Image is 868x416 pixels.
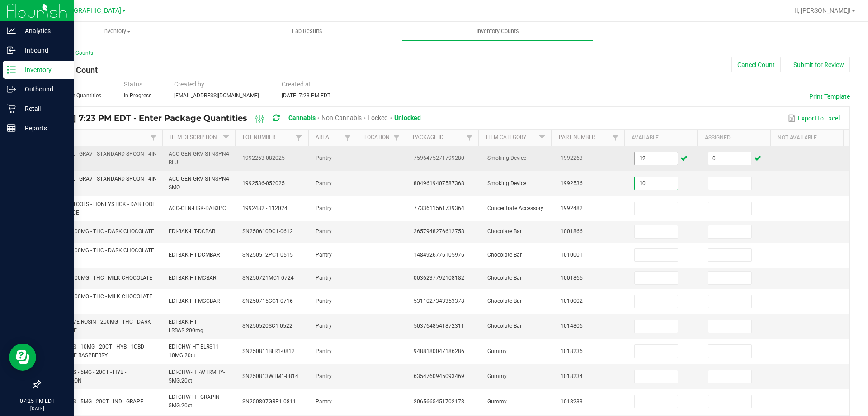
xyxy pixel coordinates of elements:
a: Filter [148,132,159,143]
span: Created by [174,81,204,88]
span: 7733611561739364 [414,205,464,211]
span: SN250807GRP1-0811 [242,398,296,405]
span: GRV - BOWL - GRAV - STANDARD SPOON - 4IN - BLUE [46,151,157,166]
button: Submit for Review [788,57,850,72]
a: Filter [610,132,621,143]
span: SN250610DC1-0612 [242,228,293,234]
span: Pantry [316,323,332,329]
span: Chocolate Bar [487,323,522,329]
span: 1018234 [561,373,583,379]
button: Print Template [809,92,850,101]
p: Inbound [16,45,70,56]
span: EDI-BAK-HT-MCBAR [169,275,216,281]
span: EDI-BAK-HT-DCBAR [169,228,215,234]
a: Inventory Counts [402,22,593,41]
a: Filter [221,132,231,143]
inline-svg: Inventory [7,65,16,74]
span: Pantry [316,180,332,186]
button: Export to Excel [786,110,842,126]
span: 1014806 [561,323,583,329]
p: Reports [16,123,70,134]
span: Cannabis [288,114,316,121]
span: HT - BAR - 100MG - THC - MILK CHOCOLATE CARAMEL [46,293,152,308]
span: Gummy [487,398,507,405]
span: [GEOGRAPHIC_DATA] [59,7,121,14]
span: 1992482 [561,205,583,211]
p: Inventory [16,64,70,75]
span: Chocolate Bar [487,252,522,258]
a: Inventory [22,22,212,41]
a: Filter [464,132,475,143]
span: Pantry [316,252,332,258]
span: Chocolate Bar [487,298,522,304]
span: [EMAIL_ADDRESS][DOMAIN_NAME] [174,92,259,99]
span: Smoking Device [487,180,526,186]
inline-svg: Retail [7,104,16,113]
span: 2065665451702178 [414,398,464,405]
span: Non-Cannabis [321,114,362,121]
span: 1018233 [561,398,583,405]
a: Lab Results [212,22,402,41]
inline-svg: Analytics [7,26,16,35]
span: Pantry [316,373,332,379]
span: Hi, [PERSON_NAME]! [792,7,851,14]
button: Cancel Count [731,57,781,72]
span: 1010002 [561,298,583,304]
span: SN250715CC1-0716 [242,298,293,304]
a: Filter [342,132,353,143]
span: Unlocked [394,114,421,121]
th: Available [624,130,697,146]
span: 5311027343353378 [414,298,464,304]
span: Gummy [487,373,507,379]
inline-svg: Reports [7,124,16,133]
a: AreaSortable [316,134,342,141]
p: Outbound [16,84,70,95]
iframe: Resource center [9,344,36,371]
span: HSK - DAB TOOLS - HONEYSTICK - DAB TOOL SET - 3 PIECE [46,201,155,216]
span: HT - BAR - 100MG - THC - DARK CHOCOLATE MINT [46,247,154,262]
span: 1001865 [561,275,583,281]
inline-svg: Inbound [7,46,16,55]
span: Locked [368,114,388,121]
span: SN250811BLR1-0812 [242,348,295,354]
span: HT - BAR - 100MG - THC - DARK CHOCOLATE [46,228,154,234]
span: Smoking Device [487,155,526,161]
span: Status [124,81,142,88]
span: 1992263-082025 [242,155,285,161]
span: 1992536 [561,180,583,186]
a: Filter [537,132,547,143]
span: Pantry [316,348,332,354]
span: EDI-BAK-HT-MCCBAR [169,298,220,304]
span: 1992263 [561,155,583,161]
a: Item DescriptionSortable [170,134,221,141]
span: 7596475271799280 [414,155,464,161]
span: 0036237792108182 [414,275,464,281]
span: HT - CHEWS - 5MG - 20CT - IND - GRAPE [46,398,143,405]
span: Pantry [316,155,332,161]
span: EDI-CHW-HT-BLRS11-10MG.20ct [169,344,220,359]
span: ACC-GEN-GRV-STNSPN4-BLU [169,151,231,166]
span: SN250512PC1-0515 [242,252,293,258]
span: EDI-BAK-HT-LRBAR.200mg [169,319,203,334]
a: Item CategorySortable [486,134,537,141]
span: Pantry [316,298,332,304]
span: 8049619407587368 [414,180,464,186]
th: Not Available [770,130,843,146]
span: Gummy [487,348,507,354]
span: Chocolate Bar [487,228,522,234]
span: Created at [282,81,311,88]
a: LocationSortable [364,134,391,141]
span: HT - CHEWS - 5MG - 20CT - HYB - WATERMELON [46,369,126,384]
span: Lab Results [280,27,335,35]
span: SN250520SC1-0522 [242,323,292,329]
a: Part NumberSortable [559,134,610,141]
span: 2657948276612758 [414,228,464,234]
a: Filter [293,132,304,143]
span: In Progress [124,92,151,99]
span: Inventory Counts [464,27,531,35]
p: Retail [16,103,70,114]
span: Concentrate Accessory [487,205,543,211]
span: Inventory [22,27,212,35]
a: Filter [391,132,402,143]
a: Package IdSortable [413,134,464,141]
